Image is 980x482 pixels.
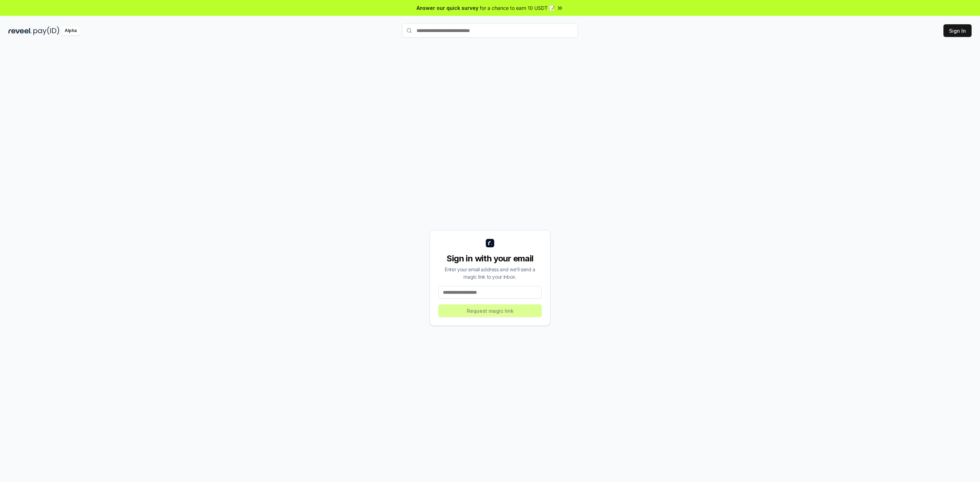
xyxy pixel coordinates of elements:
[8,26,32,35] img: reveel_dark
[480,4,555,12] span: for a chance to earn 10 USDT 📝
[943,24,972,37] button: Sign In
[438,266,542,280] div: Enter your email address and we’ll send a magic link to your inbox.
[417,4,478,12] span: Answer our quick survey
[61,26,80,35] div: Alpha
[33,26,59,35] img: pay_id
[438,253,542,264] div: Sign in with your email
[486,239,494,247] img: logo_small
